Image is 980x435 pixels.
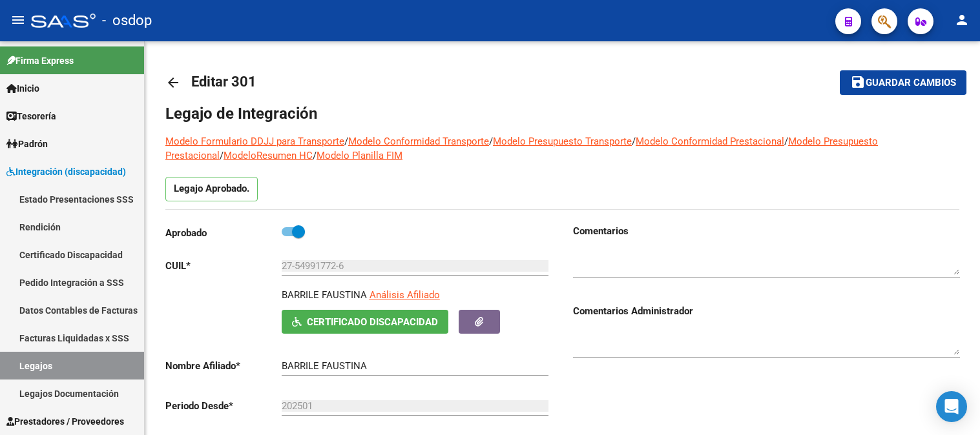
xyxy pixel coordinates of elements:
p: CUIL [165,259,282,273]
mat-icon: menu [10,12,26,28]
a: Modelo Presupuesto Transporte [493,136,632,147]
p: Nombre Afiliado [165,359,282,373]
button: Certificado Discapacidad [282,310,448,334]
h1: Legajo de Integración [165,103,959,124]
h3: Comentarios Administrador [573,304,960,318]
p: Periodo Desde [165,399,282,413]
div: Open Intercom Messenger [936,391,967,422]
span: - osdop [102,6,152,35]
mat-icon: arrow_back [165,75,181,90]
span: Integración (discapacidad) [6,165,126,179]
a: Modelo Planilla FIM [317,150,402,161]
span: Inicio [6,81,39,96]
p: BARRILE FAUSTINA [282,288,367,302]
a: Modelo Conformidad Transporte [348,136,489,147]
span: Certificado Discapacidad [307,316,438,328]
a: ModeloResumen HC [224,150,313,161]
span: Firma Express [6,54,74,68]
h3: Comentarios [573,224,960,238]
p: Legajo Aprobado. [165,177,258,201]
p: Aprobado [165,226,282,240]
mat-icon: person [954,12,970,28]
button: Guardar cambios [840,70,966,94]
span: Tesorería [6,109,56,123]
mat-icon: save [850,74,866,90]
span: Análisis Afiliado [370,289,440,301]
a: Modelo Formulario DDJJ para Transporte [165,136,344,147]
a: Modelo Conformidad Prestacional [636,136,784,147]
span: Padrón [6,137,48,151]
span: Editar 301 [191,74,256,90]
span: Guardar cambios [866,77,956,89]
span: Prestadores / Proveedores [6,414,124,429]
